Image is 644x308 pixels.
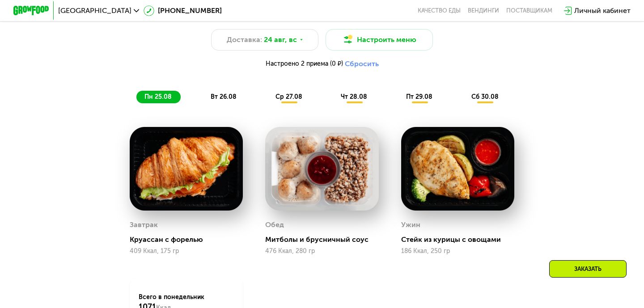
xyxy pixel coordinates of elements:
a: Качество еды [418,7,461,14]
button: Сбросить [345,59,379,68]
div: Круассан с форелью [130,235,250,244]
span: ср 27.08 [275,93,302,101]
div: 186 Ккал, 250 гр [401,248,514,255]
div: Ужин [401,218,420,232]
div: Стейк из курицы с овощами [401,235,521,244]
div: 409 Ккал, 175 гр [130,248,243,255]
span: 24 авг, вс [264,34,297,45]
div: Завтрак [130,218,158,232]
span: Настроено 2 приема (0 ₽) [266,61,343,67]
span: чт 28.08 [341,93,367,101]
span: пт 29.08 [406,93,432,101]
span: сб 30.08 [471,93,499,101]
span: вт 26.08 [211,93,237,101]
span: [GEOGRAPHIC_DATA] [58,7,131,14]
div: Заказать [549,260,627,278]
span: Доставка: [227,34,262,45]
a: [PHONE_NUMBER] [144,5,222,16]
span: пн 25.08 [144,93,172,101]
a: Вендинги [468,7,499,14]
div: Обед [265,218,284,232]
div: Митболы и брусничный соус [265,235,386,244]
div: 476 Ккал, 280 гр [265,248,378,255]
button: Настроить меню [326,29,433,51]
div: Личный кабинет [574,5,631,16]
div: поставщикам [506,7,552,14]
